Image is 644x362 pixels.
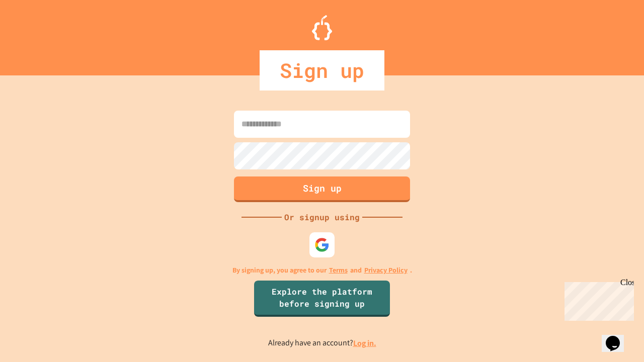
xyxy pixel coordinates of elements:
[282,211,362,223] div: Or signup using
[232,265,412,276] p: By signing up, you agree to our and .
[268,337,376,349] p: Already have an account?
[364,265,408,276] a: Privacy Policy
[4,4,69,64] div: Chat with us now!Close
[560,278,634,321] iframe: chat widget
[314,237,330,252] img: google-icon.svg
[254,281,390,317] a: Explore the platform before signing up
[260,50,384,90] div: Sign up
[602,322,634,352] iframe: chat widget
[234,176,410,202] button: Sign up
[329,265,348,276] a: Terms
[353,338,376,348] a: Log in.
[312,15,332,40] img: Logo.svg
